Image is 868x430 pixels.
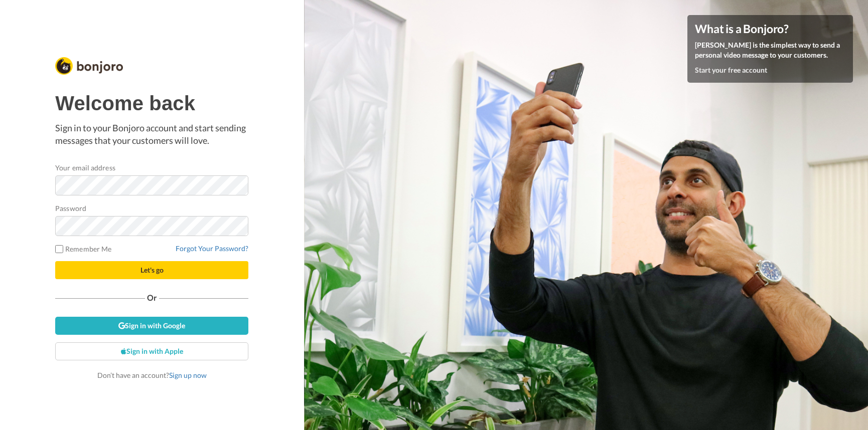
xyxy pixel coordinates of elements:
a: Sign in with Google [55,317,248,335]
a: Forgot Your Password? [176,244,248,253]
a: Start your free account [695,66,767,74]
label: Password [55,203,86,213]
a: Sign up now [169,371,207,379]
a: Sign in with Apple [55,342,248,360]
input: Remember Me [55,245,63,253]
h1: Welcome back [55,92,248,114]
span: Don’t have an account? [97,371,207,379]
h4: What is a Bonjoro? [695,23,845,35]
span: Or [145,294,159,301]
label: Your email address [55,162,115,173]
p: [PERSON_NAME] is the simplest way to send a personal video message to your customers. [695,40,845,60]
button: Let's go [55,261,248,279]
label: Remember Me [55,244,111,254]
p: Sign in to your Bonjoro account and start sending messages that your customers will love. [55,122,248,147]
span: Let's go [140,266,164,274]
